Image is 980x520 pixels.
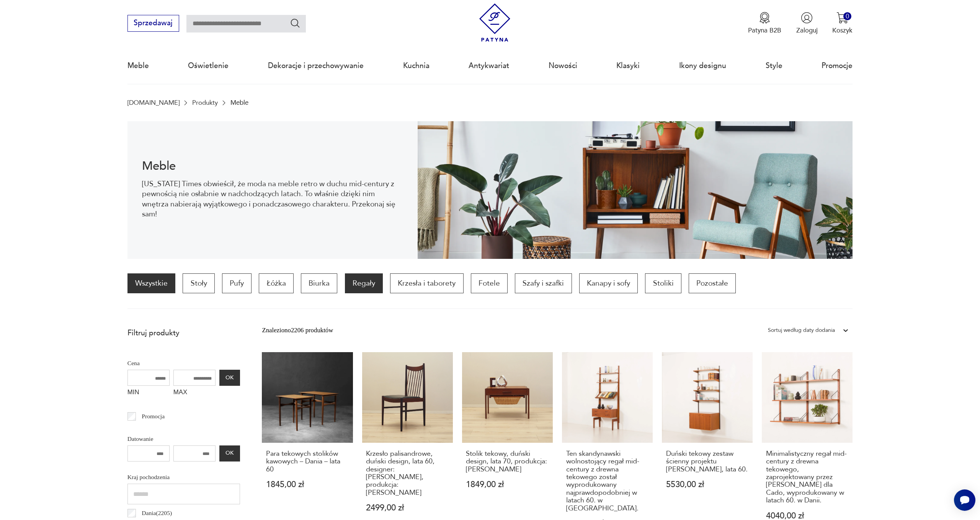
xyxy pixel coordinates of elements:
div: Sortuj według daty dodania [768,325,835,335]
p: Zaloguj [796,26,818,35]
a: [DOMAIN_NAME] [127,99,180,106]
img: Ikonka użytkownika [801,12,813,24]
h3: Minimalistyczny regał mid-century z drewna tekowego, zaprojektowany przez [PERSON_NAME] dla Cado,... [766,450,849,505]
a: Pozostałe [689,273,736,293]
a: Promocje [822,48,853,83]
a: Stoły [183,273,214,293]
a: Stoliki [645,273,681,293]
a: Nowości [549,48,577,83]
div: 0 [843,12,851,20]
iframe: Smartsupp widget button [954,489,975,511]
p: Dania ( 2205 ) [142,508,172,518]
a: Produkty [192,99,218,106]
p: Meble [230,99,248,106]
button: Szukaj [290,18,301,29]
button: OK [219,445,240,461]
p: 4040,00 zł [766,512,849,520]
p: Koszyk [832,26,853,35]
a: Fotele [471,273,508,293]
img: Ikona medalu [759,12,771,24]
a: Sprzedawaj [127,21,179,27]
p: Datowanie [127,434,240,444]
a: Kanapy i sofy [579,273,638,293]
h3: Ten skandynawski wolnostojący regał mid-century z drewna tekowego został wyprodukowany najprawdop... [566,450,649,512]
a: Szafy i szafki [515,273,572,293]
h3: Para tekowych stolików kawowych – Dania – lata 60 [266,450,349,473]
a: Oświetlenie [188,48,229,83]
a: Style [766,48,782,83]
label: MIN [127,386,170,400]
h3: Krzesło palisandrowe, duński design, lata 60, designer: [PERSON_NAME], produkcja: [PERSON_NAME] [366,450,449,497]
a: Dekoracje i przechowywanie [268,48,364,83]
p: Filtruj produkty [127,328,240,338]
p: 1849,00 zł [466,481,549,489]
p: Promocja [142,411,165,421]
p: Kraj pochodzenia [127,472,240,482]
a: Antykwariat [469,48,509,83]
a: Kuchnia [403,48,430,83]
a: Ikony designu [679,48,726,83]
div: Znaleziono 2206 produktów [262,325,333,335]
button: Sprzedawaj [127,15,179,32]
img: Meble [418,121,853,259]
img: Ikona koszyka [836,12,848,24]
a: Ikona medaluPatyna B2B [748,12,781,35]
p: Patyna B2B [748,26,781,35]
p: 5530,00 zł [666,481,749,489]
button: Patyna B2B [748,12,781,35]
button: Zaloguj [796,12,818,35]
h3: Duński tekowy zestaw ścienny projektu [PERSON_NAME], lata 60. [666,450,749,473]
a: Regały [345,273,383,293]
button: OK [219,370,240,386]
p: 1845,00 zł [266,481,349,489]
a: Łóżka [259,273,293,293]
label: MAX [173,386,216,400]
a: Meble [127,48,149,83]
a: Krzesła i taborety [390,273,463,293]
h1: Meble [142,161,403,172]
p: [US_STATE] Times obwieścił, że moda na meble retro w duchu mid-century z pewnością nie osłabnie w... [142,179,403,219]
h3: Stolik tekowy, duński design, lata 70, produkcja: [PERSON_NAME] [466,450,549,473]
p: Cena [127,358,240,368]
p: 2499,00 zł [366,504,449,512]
a: Klasyki [616,48,640,83]
a: Wszystkie [127,273,175,293]
button: 0Koszyk [832,12,853,35]
a: Pufy [222,273,252,293]
img: Patyna - sklep z meblami i dekoracjami vintage [475,3,514,42]
a: Biurka [301,273,337,293]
